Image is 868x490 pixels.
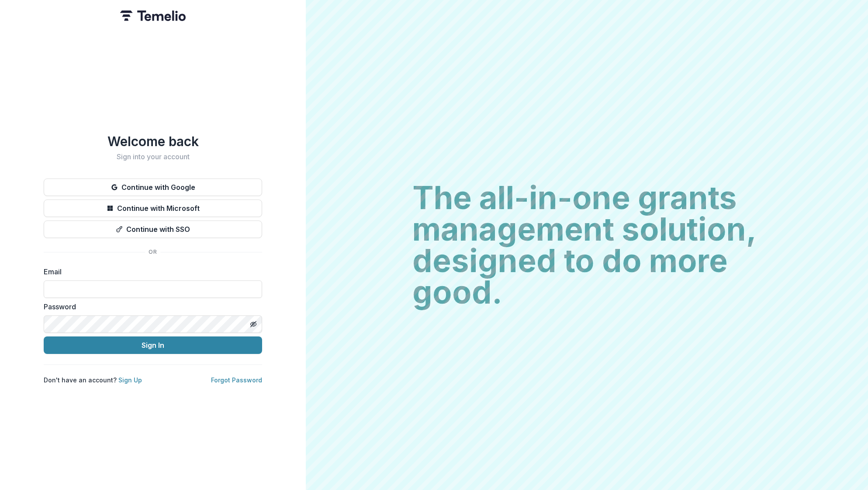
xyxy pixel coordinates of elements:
h2: Sign into your account [44,153,262,161]
label: Email [44,266,257,277]
p: Don't have an account? [44,375,142,385]
button: Continue with SSO [44,220,262,238]
button: Toggle password visibility [246,317,260,331]
h1: Welcome back [44,133,262,149]
img: Temelio [120,10,186,21]
button: Sign In [44,336,262,354]
button: Continue with Google [44,178,262,196]
button: Continue with Microsoft [44,199,262,217]
a: Sign Up [118,376,142,384]
a: Forgot Password [211,376,262,384]
label: Password [44,301,257,312]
